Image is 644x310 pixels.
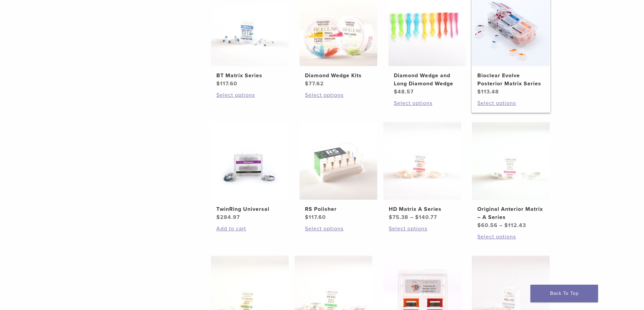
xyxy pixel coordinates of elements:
[300,122,377,200] img: RS Polisher
[305,91,372,99] a: Select options for “Diamond Wedge Kits”
[410,214,413,221] span: –
[305,205,372,213] h2: RS Polisher
[305,225,372,233] a: Select options for “RS Polisher”
[477,99,544,107] a: Select options for “Bioclear Evolve Posterior Matrix Series”
[305,214,326,221] bdi: 117.60
[216,91,283,99] a: Select options for “BT Matrix Series”
[211,122,289,221] a: TwinRing UniversalTwinRing Universal $284.97
[216,205,283,213] h2: TwinRing Universal
[305,80,309,87] span: $
[305,214,309,221] span: $
[389,214,392,221] span: $
[477,222,498,229] bdi: 60.56
[216,214,240,221] bdi: 284.97
[415,214,437,221] bdi: 140.77
[394,88,398,95] span: $
[305,80,324,87] bdi: 77.62
[389,225,456,233] a: Select options for “HD Matrix A Series”
[477,72,544,88] h2: Bioclear Evolve Posterior Matrix Series
[504,222,508,229] span: $
[394,72,461,88] h2: Diamond Wedge and Long Diamond Wedge
[305,72,372,80] h2: Diamond Wedge Kits
[389,214,408,221] bdi: 75.38
[383,122,461,200] img: HD Matrix A Series
[477,88,481,95] span: $
[211,122,289,200] img: TwinRing Universal
[499,222,503,229] span: –
[299,122,378,221] a: RS PolisherRS Polisher $117.60
[504,222,526,229] bdi: 112.43
[389,205,456,213] h2: HD Matrix A Series
[216,80,237,87] bdi: 117.60
[477,222,481,229] span: $
[477,205,544,221] h2: Original Anterior Matrix – A Series
[216,225,283,233] a: Add to cart: “TwinRing Universal”
[530,285,598,302] a: Back To Top
[472,122,550,229] a: Original Anterior Matrix - A SeriesOriginal Anterior Matrix – A Series
[216,80,220,87] span: $
[477,233,544,241] a: Select options for “Original Anterior Matrix - A Series”
[216,214,220,221] span: $
[394,88,414,95] bdi: 48.57
[415,214,419,221] span: $
[394,99,461,107] a: Select options for “Diamond Wedge and Long Diamond Wedge”
[477,88,499,95] bdi: 113.48
[472,122,550,200] img: Original Anterior Matrix - A Series
[216,72,283,80] h2: BT Matrix Series
[383,122,462,221] a: HD Matrix A SeriesHD Matrix A Series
